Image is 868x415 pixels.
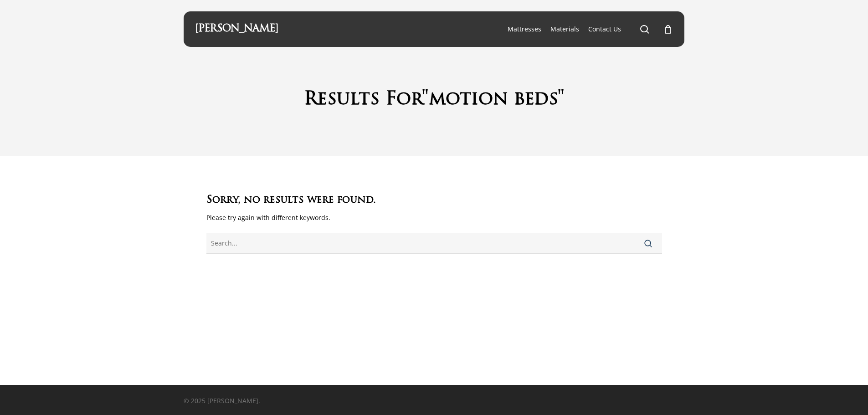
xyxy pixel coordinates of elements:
[503,11,673,47] nav: Main Menu
[508,25,541,33] span: Mattresses
[195,24,278,34] a: [PERSON_NAME]
[550,25,579,33] span: Materials
[550,25,579,34] a: Materials
[206,212,662,233] p: Please try again with different keywords.
[663,24,673,34] a: Cart
[206,193,662,208] h3: Sorry, no results were found.
[588,25,621,34] a: Contact Us
[184,396,387,406] p: © 2025 [PERSON_NAME].
[184,88,685,111] h1: Results For
[508,25,541,34] a: Mattresses
[588,25,621,33] span: Contact Us
[206,233,662,254] input: Search for:
[422,91,565,109] span: "motion beds"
